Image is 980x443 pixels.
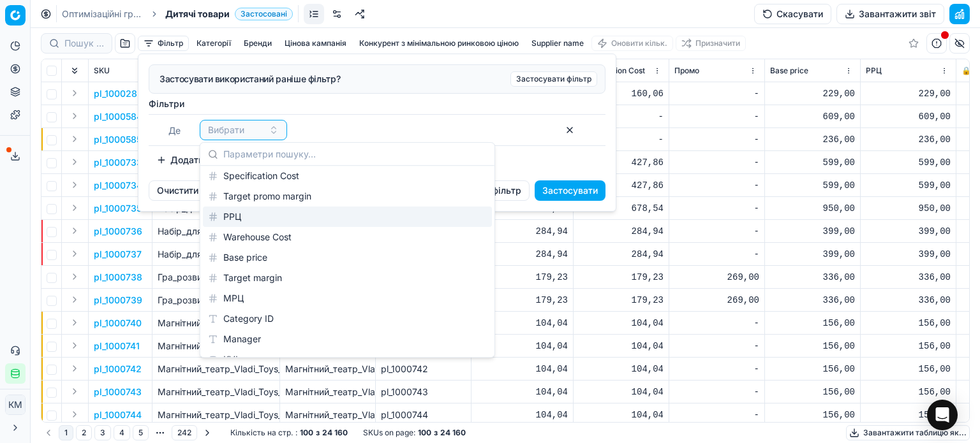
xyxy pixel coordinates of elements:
[168,125,181,136] span: Де
[203,207,492,227] div: РРЦ
[149,98,605,110] label: Фiльтри
[149,150,243,170] button: Додати фільтр
[203,247,492,268] div: Base price
[203,309,492,329] div: Category ID
[160,73,595,85] div: Застосувати використаний раніше фільтр?
[203,186,492,207] div: Target promo margin
[203,329,492,349] div: Manager
[208,124,244,136] span: Вибрати
[203,227,492,247] div: Warehouse Cost
[149,180,207,201] button: Очистити
[203,288,492,309] div: МРЦ
[223,142,487,167] input: Параметри пошуку...
[203,268,492,288] div: Target margin
[200,166,494,357] div: Suggestions
[535,180,605,201] button: Застосувати
[203,349,492,370] div: KVI
[510,71,597,87] button: Застосувати фільтр
[203,166,492,186] div: Specification Cost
